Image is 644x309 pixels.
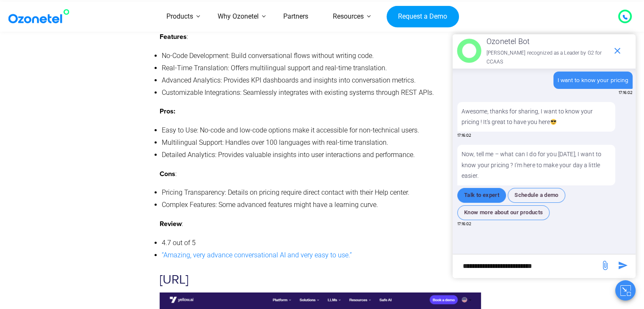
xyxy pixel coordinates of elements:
span: Real-Time Translation: Offers multilingual support and real-time translation. [162,64,387,72]
button: Close chat [615,280,636,301]
span: Pricing Transparency: Details on pricing require direct contact with their Help center. [162,188,409,196]
span: : [160,220,183,228]
span: send message [597,257,614,274]
span: 4.7 out of 5 [162,239,196,247]
span: end chat or minimize [609,42,626,59]
button: Talk to expert [457,188,506,203]
span: : [160,33,188,41]
p: [PERSON_NAME] recognized as a Leader by G2 for CCAAS [486,49,608,67]
span: : [160,170,177,178]
span: 17:16:02 [619,90,633,96]
span: Easy to Use: No-code and low-code options make it accessible for non-technical users. [162,126,419,134]
p: Now, tell me – what can I do for you [DATE], I want to know your pricing ? I'm here to make your ... [457,145,615,185]
strong: Review [160,221,182,227]
span: 17:16:02 [457,221,471,227]
span: Complex Features: Some advanced features might have a learning curve. [162,201,378,209]
a: Resources [321,2,376,32]
img: header [457,39,481,63]
span: No-Code Development: Build conversational flows without writing code. [162,52,374,60]
img: 😎 [550,119,556,125]
a: “Amazing, very advance conversational AI and very easy to use.” [162,251,352,259]
span: send message [614,257,631,274]
p: Awesome, thanks for sharing, I want to know your pricing ! It's great to have you here [462,106,611,127]
div: new-msg-input [457,259,596,274]
div: I want to know your pricing [558,76,628,85]
span: Advanced Analytics: Provides KPI dashboards and insights into conversation metrics. [162,76,416,84]
strong: Features [160,33,187,40]
span: Customizable Integrations: Seamlessly integrates with existing systems through REST APIs. [162,88,434,97]
a: Partners [271,2,321,32]
p: Ozonetel Bot [486,35,608,48]
button: Schedule a demo [508,188,565,203]
button: Know more about our products [457,205,550,220]
a: Request a Demo [387,6,459,28]
a: Products [154,2,205,32]
span: Detailed Analytics: Provides valuable insights into user interactions and performance. [162,151,415,159]
a: Why Ozonetel [205,2,271,32]
strong: Pros: [160,108,175,115]
strong: Cons [160,171,175,177]
span: [URL] [160,272,188,287]
span: Multilingual Support: Handles over 100 languages with real-time translation. [162,138,388,146]
span: 17:16:02 [457,132,471,139]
